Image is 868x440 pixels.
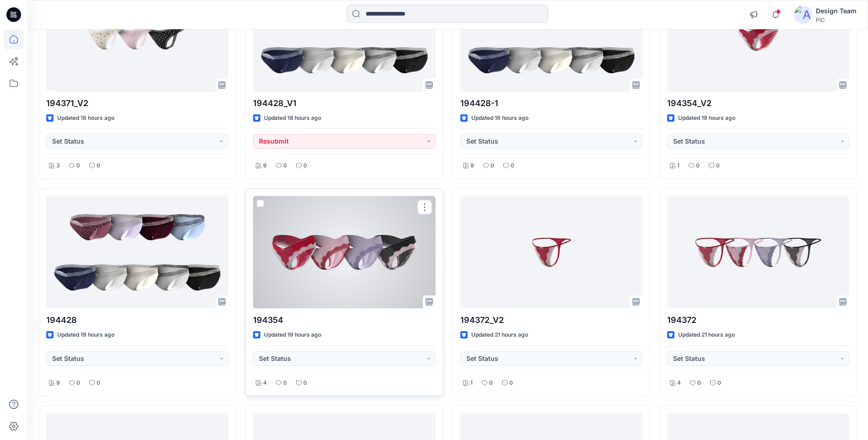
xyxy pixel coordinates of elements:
a: 194372 [667,196,849,308]
p: 0 [97,378,100,388]
p: 194354 [253,314,435,327]
p: 0 [509,378,513,388]
p: 0 [97,161,100,171]
p: Updated 19 hours ago [264,330,321,340]
p: 0 [303,378,307,388]
p: 9 [263,161,267,171]
p: 1 [677,161,679,171]
p: Updated 18 hours ago [57,113,114,123]
p: 0 [511,161,514,171]
p: 9 [56,378,60,388]
p: 194354_V2 [667,97,849,110]
p: 1 [470,378,473,388]
a: 194428 [46,196,228,308]
p: 9 [470,161,474,171]
p: 194371_V2 [46,97,228,110]
a: 194354 [253,196,435,308]
p: Updated 18 hours ago [264,113,321,123]
p: Updated 21 hours ago [471,330,528,340]
div: PIC [816,16,857,23]
p: 4 [677,378,681,388]
p: 3 [56,161,60,171]
p: 4 [263,378,267,388]
div: Design Team [816,5,857,16]
p: 194428-1 [460,97,642,110]
p: 0 [283,378,287,388]
p: 0 [303,161,307,171]
p: 0 [697,378,701,388]
p: Updated 18 hours ago [471,113,528,123]
p: 194372_V2 [460,314,642,327]
p: 194372 [667,314,849,327]
img: avatar [794,5,812,24]
p: 0 [489,378,493,388]
p: 194428 [46,314,228,327]
p: 0 [717,378,721,388]
p: 0 [696,161,700,171]
p: 0 [716,161,720,171]
a: 194372_V2 [460,196,642,308]
p: 0 [283,161,287,171]
p: Updated 21 hours ago [678,330,735,340]
p: 0 [491,161,494,171]
p: 0 [76,378,80,388]
p: Updated 19 hours ago [678,113,735,123]
p: Updated 19 hours ago [57,330,114,340]
p: 0 [76,161,80,171]
p: 194428_V1 [253,97,435,110]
